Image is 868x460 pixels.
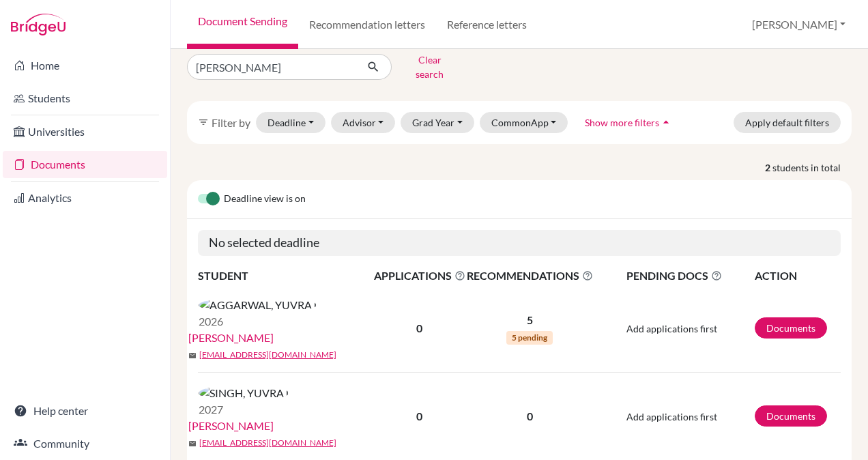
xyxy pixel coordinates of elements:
span: mail [188,440,197,448]
i: filter_list [198,117,209,128]
a: Universities [3,118,167,145]
a: Analytics [3,184,167,212]
span: RECOMMENDATIONS [467,268,593,284]
h5: No selected deadline [198,230,841,256]
b: 0 [416,409,422,422]
button: Clear search [392,49,467,85]
a: Documents [755,317,827,339]
span: Add applications first [626,411,717,422]
a: [EMAIL_ADDRESS][DOMAIN_NAME] [199,437,336,449]
input: Find student by name... [187,54,356,80]
a: Help center [3,397,167,425]
strong: 2 [765,160,772,175]
span: students in total [772,160,852,175]
span: mail [188,351,197,360]
a: [EMAIL_ADDRESS][DOMAIN_NAME] [199,349,336,361]
b: 0 [416,321,422,334]
th: STUDENT [198,267,373,285]
span: Filter by [212,116,250,129]
img: AGGARWAL, YUVRAJ [199,297,317,313]
button: CommonApp [480,112,568,133]
a: Community [3,430,167,457]
th: ACTION [754,267,841,285]
span: Add applications first [626,323,717,334]
button: Apply default filters [734,112,841,133]
p: 5 [467,312,593,328]
p: 2026 [199,313,317,330]
a: Students [3,85,167,112]
button: [PERSON_NAME] [746,12,852,38]
p: 0 [467,408,593,425]
span: 5 pending [506,331,553,345]
img: SINGH, YUVRAJ [199,385,289,401]
button: Show more filtersarrow_drop_up [573,112,684,133]
a: Documents [755,405,827,427]
a: Home [3,52,167,79]
img: Bridge-U [11,14,66,35]
span: PENDING DOCS [626,268,753,284]
p: 2027 [199,401,289,418]
a: Documents [3,151,167,178]
i: arrow_drop_up [659,115,673,129]
span: Deadline view is on [224,191,306,207]
button: Advisor [331,112,396,133]
a: [PERSON_NAME] [188,418,274,434]
button: Grad Year [401,112,474,133]
a: [PERSON_NAME] [188,330,274,346]
button: Deadline [256,112,325,133]
span: APPLICATIONS [374,268,465,284]
span: Show more filters [585,117,659,128]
